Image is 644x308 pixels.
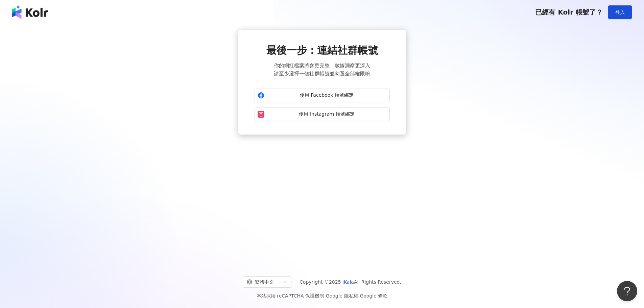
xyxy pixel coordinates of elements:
iframe: Help Scout Beacon - Open [617,281,637,301]
img: logo [12,5,48,19]
div: 繁體中文 [247,277,281,287]
span: | [324,293,326,299]
button: 使用 Facebook 帳號綁定 [255,89,390,102]
a: Google 條款 [360,293,387,299]
span: 你的網紅檔案將會更完整，數據洞察更深入 請至少選擇一個社群帳號並勾選全部權限唷 [274,62,370,78]
span: 使用 Facebook 帳號綁定 [267,92,387,99]
a: Google 隱私權 [326,293,358,299]
button: 登入 [608,5,632,19]
a: iKala [342,279,354,285]
span: 最後一步：連結社群帳號 [266,43,378,57]
span: 本站採用 reCAPTCHA 保護機制 [257,292,387,300]
span: 已經有 Kolr 帳號了？ [535,8,603,16]
button: 使用 Instagram 帳號綁定 [255,108,390,121]
span: 登入 [615,9,625,15]
span: 使用 Instagram 帳號綁定 [267,111,387,118]
span: | [358,293,360,299]
span: Copyright © 2025 All Rights Reserved. [300,278,401,286]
